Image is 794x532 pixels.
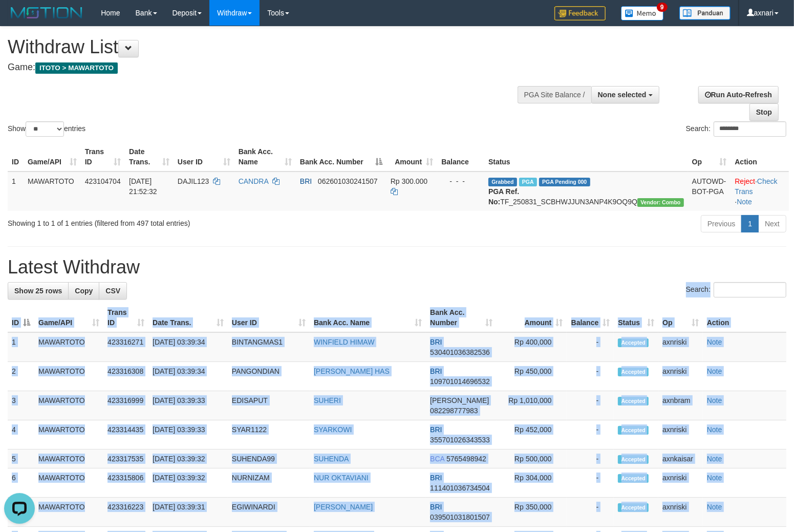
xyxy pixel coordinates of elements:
[430,474,442,482] span: BRI
[658,450,703,469] td: axnkaisar
[430,367,442,375] span: BRI
[430,425,442,434] span: BRI
[14,287,62,295] span: Show 25 rows
[34,420,103,450] td: MAWARTOTO
[591,86,659,103] button: None selected
[686,282,786,297] label: Search:
[707,367,722,375] a: Note
[8,332,34,362] td: 1
[8,142,24,172] th: ID
[8,282,69,300] a: Show 25 rows
[148,469,228,498] td: [DATE] 03:39:32
[714,121,786,137] input: Search:
[228,391,310,420] td: EDISAPUT
[567,420,614,450] td: -
[497,450,567,469] td: Rp 500,000
[658,332,703,362] td: axnriski
[437,142,484,172] th: Balance
[621,6,664,20] img: Button%20Memo.svg
[228,498,310,527] td: EGIWINARDI
[618,338,649,347] span: Accepted
[426,303,497,332] th: Bank Acc. Number: activate to sort column ascending
[484,142,688,172] th: Status
[497,303,567,332] th: Amount: activate to sort column ascending
[567,391,614,420] td: -
[658,303,703,332] th: Op: activate to sort column ascending
[34,362,103,391] td: MAWARTOTO
[497,332,567,362] td: Rp 400,000
[34,450,103,469] td: MAWARTOTO
[484,172,688,211] td: TF_250831_SCBHWJJUN3ANP4K9OQ9Q
[430,377,490,386] span: Copy 109701014696532 to clipboard
[8,172,24,211] td: 1
[679,6,731,20] img: panduan.png
[618,474,649,483] span: Accepted
[103,391,148,420] td: 423316999
[758,215,786,232] a: Next
[239,177,268,185] a: CANDRA
[430,407,478,415] span: Copy 082298777983 to clipboard
[148,420,228,450] td: [DATE] 03:39:33
[488,178,517,186] span: Grabbed
[129,177,157,196] span: [DATE] 21:52:32
[567,498,614,527] td: -
[658,498,703,527] td: axnriski
[707,455,722,463] a: Note
[178,177,209,185] span: DAJIL123
[707,338,722,346] a: Note
[430,484,490,492] span: Copy 111401036734504 to clipboard
[103,498,148,527] td: 423316223
[228,469,310,498] td: NURNIZAM
[105,287,120,295] span: CSV
[148,450,228,469] td: [DATE] 03:39:32
[8,5,85,20] img: MOTION_logo.png
[75,287,93,295] span: Copy
[314,425,352,434] a: SYARKOWI
[658,420,703,450] td: axnriski
[430,455,444,463] span: BCA
[103,332,148,362] td: 423316271
[8,303,34,332] th: ID: activate to sort column descending
[688,172,731,211] td: AUTOWD-BOT-PGA
[488,187,519,206] b: PGA Ref. No:
[34,469,103,498] td: MAWARTOTO
[310,303,426,332] th: Bank Acc. Name: activate to sort column ascending
[8,214,323,228] div: Showing 1 to 1 of 1 entries (filtered from 497 total entries)
[441,176,480,186] div: - - -
[318,177,378,185] span: Copy 062601030241507 to clipboard
[658,469,703,498] td: axnriski
[658,362,703,391] td: axnriski
[618,368,649,376] span: Accepted
[698,86,779,103] a: Run Auto-Refresh
[618,397,649,406] span: Accepted
[314,474,369,482] a: NUR OKTAVIANI
[103,362,148,391] td: 423316308
[497,391,567,420] td: Rp 1,010,000
[686,121,786,137] label: Search:
[148,303,228,332] th: Date Trans.: activate to sort column ascending
[741,215,759,232] a: 1
[228,303,310,332] th: User ID: activate to sort column ascending
[34,391,103,420] td: MAWARTOTO
[125,142,174,172] th: Date Trans.: activate to sort column ascending
[618,426,649,435] span: Accepted
[103,469,148,498] td: 423315806
[430,338,442,346] span: BRI
[637,198,684,207] span: Vendor URL: https://secure11.1velocity.biz
[707,396,722,405] a: Note
[701,215,742,232] a: Previous
[234,142,296,172] th: Bank Acc. Name: activate to sort column ascending
[8,121,85,137] label: Show entries
[614,303,658,332] th: Status: activate to sort column ascending
[81,142,125,172] th: Trans ID: activate to sort column ascending
[8,257,786,278] h1: Latest Withdraw
[598,91,647,99] span: None selected
[314,455,349,463] a: SUHENDA
[314,367,390,375] a: [PERSON_NAME] HAS
[430,396,489,405] span: [PERSON_NAME]
[296,142,387,172] th: Bank Acc. Number: activate to sort column descending
[707,425,722,434] a: Note
[314,396,341,405] a: SUHERI
[430,503,442,511] span: BRI
[26,121,64,137] select: Showentries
